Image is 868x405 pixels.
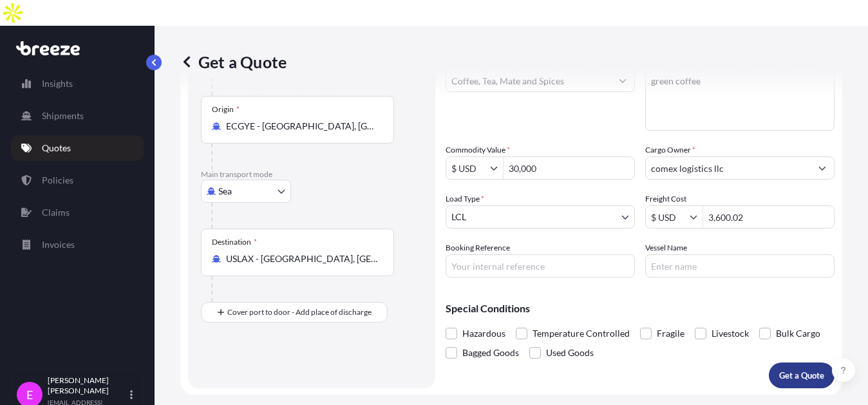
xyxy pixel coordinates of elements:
p: Policies [42,174,73,187]
span: Bagged Goods [462,343,519,363]
input: Origin [226,120,378,133]
a: Invoices [11,232,144,258]
label: Booking Reference [446,241,510,254]
p: Get a Quote [779,369,824,382]
a: Insights [11,71,144,97]
span: LCL [451,211,466,223]
input: Enter amount [703,205,834,229]
span: Hazardous [462,324,505,343]
label: Freight Cost [645,193,686,205]
label: Commodity Value [446,144,510,156]
label: Cargo Owner [645,144,695,156]
p: Special Conditions [446,303,835,314]
a: Claims [11,200,144,225]
label: Vessel Name [645,241,687,254]
input: Full name [646,156,811,180]
p: Insights [42,77,73,90]
span: Used Goods [546,343,594,363]
span: Cover port to door - Add place of discharge [227,306,372,319]
p: Main transport mode [201,169,422,180]
span: Temperature Controlled [533,324,630,343]
input: Destination [226,252,378,265]
input: Enter name [645,254,835,278]
input: Your internal reference [446,254,635,278]
button: Get a Quote [769,363,835,388]
span: Bulk Cargo [776,324,820,343]
a: Policies [11,167,144,193]
a: Quotes [11,135,144,161]
div: Origin [212,104,240,115]
span: Sea [218,185,232,198]
input: Commodity Value [446,156,490,180]
p: Get a Quote [180,52,287,72]
p: Invoices [42,238,75,251]
button: Cover port to door - Add place of discharge [201,302,388,323]
button: Show suggestions [811,156,834,180]
button: LCL [446,205,635,229]
span: Fragile [657,324,684,343]
input: Type amount [504,156,634,180]
input: Freight Cost [646,205,690,229]
span: Load Type [446,193,484,205]
div: Destination [212,237,257,247]
p: Quotes [42,142,71,155]
span: Livestock [712,324,749,343]
a: Shipments [11,103,144,129]
p: Claims [42,206,70,219]
p: [PERSON_NAME] [PERSON_NAME] [48,375,127,396]
button: Show suggestions [490,162,503,174]
p: Shipments [42,109,84,122]
button: Show suggestions [690,211,703,223]
button: Select transport [201,180,291,203]
span: E [26,388,33,401]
